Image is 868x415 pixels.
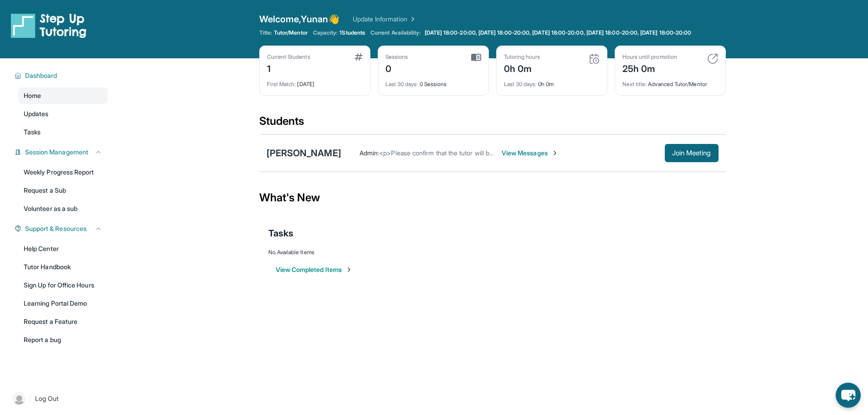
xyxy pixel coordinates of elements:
[274,29,308,36] span: Tutor/Mentor
[504,75,600,88] div: 0h 0m
[672,150,711,156] span: Join Meeting
[385,81,418,87] span: Last 30 days :
[268,249,717,256] div: No Available Items
[18,164,108,180] a: Weekly Progress Report
[18,277,108,293] a: Sign Up for Office Hours
[339,29,365,36] span: 1 Students
[267,75,363,88] div: [DATE]
[18,332,108,348] a: Report a bug
[425,29,692,36] span: [DATE] 18:00-20:00, [DATE] 18:00-20:00, [DATE] 18:00-20:00, [DATE] 18:00-20:00, [DATE] 18:00-20:00
[276,265,353,274] button: View Completed Items
[360,149,379,157] span: Admin :
[589,53,600,64] img: card
[21,71,102,80] button: Dashboard
[24,109,49,118] span: Updates
[622,81,647,87] span: Next title :
[24,128,41,137] span: Tasks
[504,61,540,75] div: 0h 0m
[259,13,340,26] span: Welcome, Yunan 👋
[18,241,108,257] a: Help Center
[423,29,693,36] a: [DATE] 18:00-20:00, [DATE] 18:00-20:00, [DATE] 18:00-20:00, [DATE] 18:00-20:00, [DATE] 18:00-20:00
[267,53,310,61] div: Current Students
[267,61,310,75] div: 1
[11,13,87,38] img: logo
[29,393,31,404] span: |
[21,148,102,157] button: Session Management
[25,148,88,157] span: Session Management
[268,227,293,240] span: Tasks
[24,91,41,100] span: Home
[471,53,481,61] img: card
[18,106,108,122] a: Updates
[385,75,481,88] div: 0 Sessions
[313,29,338,36] span: Capacity:
[551,149,559,157] img: Chevron-Right
[25,71,57,80] span: Dashboard
[407,15,416,24] img: Chevron Right
[18,313,108,330] a: Request a Feature
[18,124,108,140] a: Tasks
[622,75,718,88] div: Advanced Tutor/Mentor
[18,87,108,104] a: Home
[379,149,708,157] span: <p>Please confirm that the tutor will be able to attend your first assigned meeting time before j...
[35,394,59,403] span: Log Out
[354,53,363,61] img: card
[622,53,677,61] div: Hours until promotion
[18,200,108,217] a: Volunteer as a sub
[267,147,341,159] div: [PERSON_NAME]
[259,178,726,218] div: What's New
[665,144,719,162] button: Join Meeting
[707,53,718,64] img: card
[385,53,408,61] div: Sessions
[385,61,408,75] div: 0
[370,29,421,36] span: Current Availability:
[502,149,559,158] span: View Messages
[622,61,677,75] div: 25h 0m
[267,81,296,87] span: First Match :
[836,383,861,408] button: chat-button
[504,53,540,61] div: Tutoring hours
[259,29,272,36] span: Title:
[21,224,102,233] button: Support & Resources
[13,392,26,405] img: user-img
[18,182,108,199] a: Request a Sub
[353,15,416,24] a: Update Information
[18,259,108,275] a: Tutor Handbook
[9,389,108,409] a: |Log Out
[18,295,108,312] a: Learning Portal Demo
[504,81,537,87] span: Last 30 days :
[259,114,726,134] div: Students
[25,224,87,233] span: Support & Resources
